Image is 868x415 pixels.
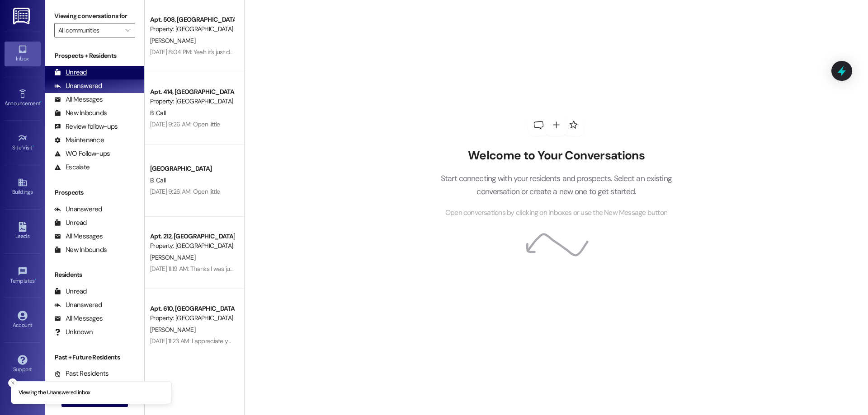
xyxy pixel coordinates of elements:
div: [GEOGRAPHIC_DATA] [150,164,234,173]
span: • [40,99,42,105]
a: Leads [5,219,41,243]
div: Past Residents [54,369,109,378]
div: Property: [GEOGRAPHIC_DATA] [150,97,234,106]
a: Templates • [5,264,41,288]
div: Unread [54,287,87,296]
div: All Messages [54,232,103,241]
div: Residents [45,270,144,280]
div: [DATE] 9:26 AM: Open little [150,120,220,128]
span: [PERSON_NAME] [150,326,195,334]
div: Unanswered [54,81,102,91]
a: Buildings [5,175,41,199]
div: Apt. 508, [GEOGRAPHIC_DATA] [150,15,234,24]
span: B. Call [150,176,165,184]
div: New Inbounds [54,245,107,255]
div: Unanswered [54,300,102,310]
span: • [35,276,36,283]
h2: Welcome to Your Conversations [427,149,685,163]
div: Property: [GEOGRAPHIC_DATA] [150,241,234,251]
div: Property: [GEOGRAPHIC_DATA] [150,313,234,323]
div: Apt. 610, [GEOGRAPHIC_DATA] [150,304,234,313]
div: Escalate [54,163,90,172]
div: Unread [54,218,87,228]
label: Viewing conversations for [54,9,135,23]
div: [DATE] 11:19 AM: Thanks I was just waiting to pay until that charge was removed [150,265,355,273]
span: [PERSON_NAME] [150,37,195,45]
div: Property: [GEOGRAPHIC_DATA] [150,24,234,34]
div: New Inbounds [54,108,107,118]
div: Unanswered [54,205,102,214]
div: All Messages [54,95,103,104]
div: Unknown [54,327,93,337]
a: Inbox [5,42,41,66]
div: [DATE] 11:23 AM: I appreciate your efforts, thank you! [150,337,284,345]
div: Prospects + Residents [45,51,144,61]
div: [DATE] 8:04 PM: Yeah it's just draining slowly [150,48,265,56]
button: Close toast [8,378,17,387]
div: Apt. 414, [GEOGRAPHIC_DATA] [150,87,234,97]
input: All communities [58,23,121,37]
span: • [33,143,34,149]
div: Unread [54,68,87,77]
p: Viewing the Unanswered inbox [19,389,90,397]
div: Past + Future Residents [45,353,144,362]
div: WO Follow-ups [54,149,110,159]
div: Maintenance [54,135,104,145]
a: Site Visit • [5,131,41,155]
a: Support [5,352,41,377]
div: Prospects [45,188,144,197]
div: Apt. 212, [GEOGRAPHIC_DATA] [150,232,234,241]
div: [DATE] 9:26 AM: Open little [150,187,220,196]
span: Open conversations by clicking on inboxes or use the New Message button [445,207,667,219]
div: Review follow-ups [54,122,118,131]
span: B. Call [150,109,165,117]
div: All Messages [54,314,103,323]
a: Account [5,308,41,332]
span: [PERSON_NAME] [150,253,195,261]
img: ResiDesk Logo [13,8,32,24]
p: Start connecting with your residents and prospects. Select an existing conversation or create a n... [427,172,685,198]
i:  [125,27,130,34]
